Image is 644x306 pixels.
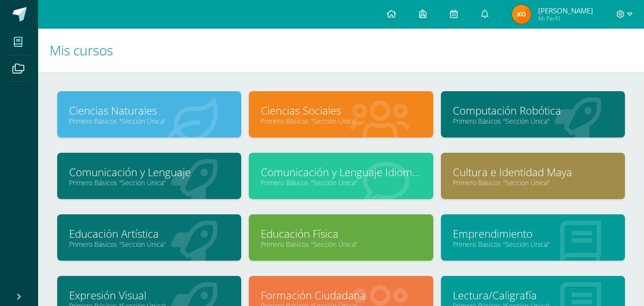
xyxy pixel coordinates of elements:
[261,240,421,249] a: Primero Básicos "Sección Única"
[453,103,613,118] a: Computación Robótica
[538,6,593,15] span: [PERSON_NAME]
[69,103,229,118] a: Ciencias Naturales
[69,178,229,187] a: Primero Básicos "Sección Única"
[453,288,613,303] a: Lectura/Caligrafía
[50,41,113,59] span: Mis cursos
[453,226,613,241] a: Emprendimiento
[69,226,229,241] a: Educación Artística
[69,165,229,179] a: Comunicación y Lenguaje
[261,116,421,126] a: Primero Básicos "Sección Única"
[453,116,613,126] a: Primero Básicos "Sección Única"
[261,165,421,179] a: Comunicación y Lenguaje Idioma Extranjero
[69,116,229,126] a: Primero Básicos "Sección Única"
[453,240,613,249] a: Primero Básicos "Sección Única"
[69,240,229,249] a: Primero Básicos "Sección Única"
[453,178,613,187] a: Primero Básicos "Sección Única"
[261,103,421,118] a: Ciencias Sociales
[538,14,593,22] span: Mi Perfil
[453,165,613,179] a: Cultura e Identidad Maya
[261,226,421,241] a: Educación Física
[261,178,421,187] a: Primero Básicos "Sección Única"
[261,288,421,303] a: Formación Ciudadana
[69,288,229,303] a: Expresión Visual
[512,5,531,24] img: 86243bb81fb1a9bcf7d1372635ab2988.png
